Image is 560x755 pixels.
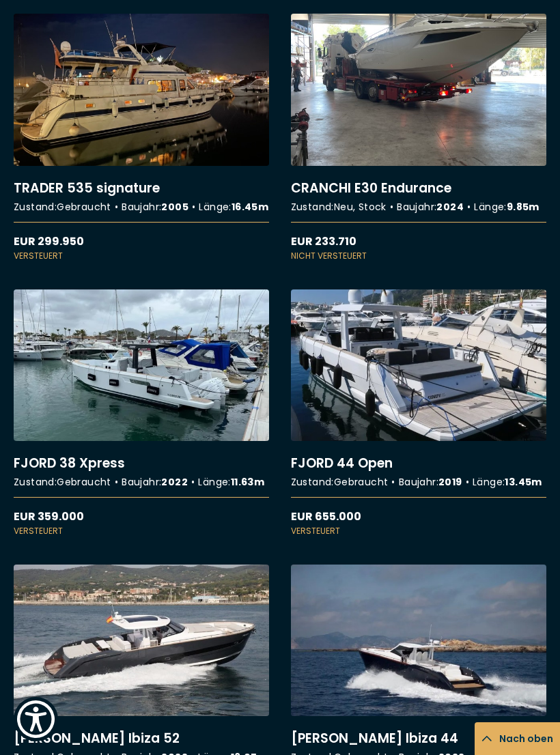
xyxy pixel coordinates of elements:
a: More details aboutTRADER 535 signature [14,14,269,261]
button: Show Accessibility Preferences [14,697,58,741]
a: More details aboutCRANCHI E30 Endurance [291,14,546,261]
button: Nach oben [475,722,560,755]
a: More details aboutFJORD 44 Open [291,289,546,537]
a: More details aboutFJORD 38 Xpress [14,289,269,537]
